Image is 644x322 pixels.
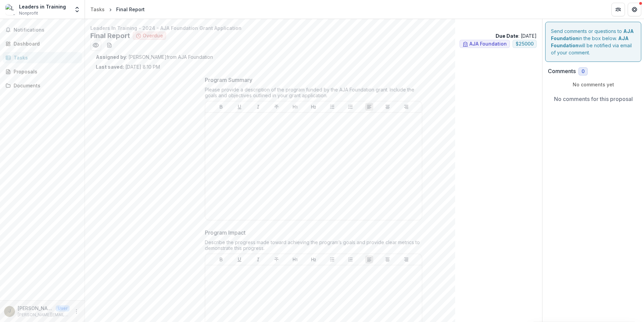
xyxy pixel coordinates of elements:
[548,81,639,88] p: No comments yet
[96,53,531,61] p: : [PERSON_NAME] from AJA Foundation
[402,255,410,264] button: Align Right
[205,239,422,254] div: Describe the progress made toward achieving the program’s goals and provide clear metrics to demo...
[309,103,318,111] button: Heading 2
[291,255,299,264] button: Heading 1
[96,54,126,60] strong: Assigned by
[365,255,373,264] button: Align Left
[3,80,82,91] a: Documents
[272,255,281,264] button: Strike
[88,4,107,14] a: Tasks
[90,24,537,32] p: Leaders In Training - 2024 - AJA Foundation Grant Application
[143,33,163,39] span: Overdue
[328,103,336,111] button: Bullet List
[18,312,70,318] p: [PERSON_NAME][EMAIL_ADDRESS][DOMAIN_NAME]
[235,255,244,264] button: Underline
[3,38,82,49] a: Dashboard
[3,52,82,63] a: Tasks
[628,3,641,16] button: Get Help
[205,228,246,237] p: Program Impact
[254,255,262,264] button: Italicize
[90,32,130,40] h2: Final Report
[365,103,373,111] button: Align Left
[516,41,534,47] span: $ 25000
[90,40,101,51] button: Preview 1109ca50-84a6-4300-915a-aacaa99199b8.pdf
[545,22,641,62] div: Send comments or questions to in the box below. will be notified via email of your comment.
[496,33,518,39] strong: Due Date
[14,68,76,75] div: Proposals
[5,4,16,15] img: Leaders in Training
[14,54,76,61] div: Tasks
[90,6,105,13] div: Tasks
[205,87,422,101] div: Please provide a description of the program funded by the AJA Foundation grant. Include the goals...
[14,40,76,47] div: Dashboard
[8,309,11,313] div: janise@grantmesuccess.com
[72,307,80,316] button: More
[272,103,281,111] button: Strike
[402,103,410,111] button: Align Right
[3,66,82,77] a: Proposals
[469,41,507,47] span: AJA Foundation
[548,68,576,74] h2: Comments
[18,305,53,312] p: [PERSON_NAME][EMAIL_ADDRESS][DOMAIN_NAME]
[346,255,355,264] button: Ordered List
[19,10,38,16] span: Nonprofit
[3,24,82,35] button: Notifications
[205,76,252,84] p: Program Summary
[496,32,537,39] p: : [DATE]
[611,3,625,16] button: Partners
[346,103,355,111] button: Ordered List
[14,82,76,89] div: Documents
[116,6,145,13] div: Final Report
[96,64,124,70] strong: Last saved:
[72,3,82,16] button: Open entity switcher
[217,255,225,264] button: Bold
[88,4,147,14] nav: breadcrumb
[217,103,225,111] button: Bold
[235,103,244,111] button: Underline
[56,305,70,311] p: User
[383,103,392,111] button: Align Center
[309,255,318,264] button: Heading 2
[96,63,160,70] p: [DATE] 8:10 PM
[554,95,633,103] p: No comments for this proposal
[254,103,262,111] button: Italicize
[14,27,79,33] span: Notifications
[582,69,585,74] span: 0
[328,255,336,264] button: Bullet List
[104,40,115,51] button: download-word-button
[383,255,392,264] button: Align Center
[291,103,299,111] button: Heading 1
[19,3,66,10] div: Leaders in Training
